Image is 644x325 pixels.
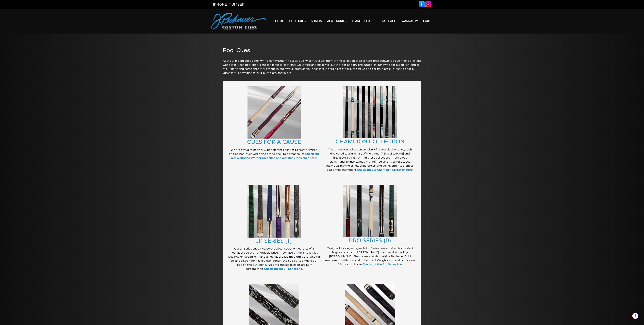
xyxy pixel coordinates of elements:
a: JP SERIES (T) [256,237,292,244]
a: Check out the Pro Series line. [362,263,403,266]
a: Accessories [324,17,349,25]
a: Shafts [308,17,324,25]
a: CUES FOR A CAUSE [247,138,301,145]
p: Designed for elegance, each Pro Series cue is crafted from select Maple and exotic [PERSON_NAME] ... [324,246,416,267]
a: Fan Page [379,17,399,25]
a: Team Pechauer [349,17,379,25]
p: Our JP Series cues incorporate all construction features of a Pechauer cue at an affordable price... [228,247,320,271]
a: Check out our Wounded Warriors in Action and our Think Pink cues here. [231,152,319,160]
p: All of our billiard cues begin with a commitment to total quality control, starting with the sele... [223,55,421,75]
a: Warranty [399,17,420,25]
a: Cart [420,17,433,25]
h2: Pool Cues [223,47,421,53]
a: Check out the JP Series line. [264,267,303,270]
a: CHAMPION COLLECTION [336,138,405,145]
p: The Champion Collection consists of two exclusive series, each dedicated to a luminary of the gam... [324,148,416,172]
a: Pool Cues [287,17,308,25]
a: PRO SERIES (R) [349,237,391,244]
img: Pechauer Custom Cues [211,13,267,29]
p: We are proud to partner with different charities to create limited edition pool cues while also g... [228,148,320,160]
a: Check out our Champion Collection here [357,168,413,171]
a: [PHONE_NUMBER] [213,2,245,6]
a: Home [272,17,287,25]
